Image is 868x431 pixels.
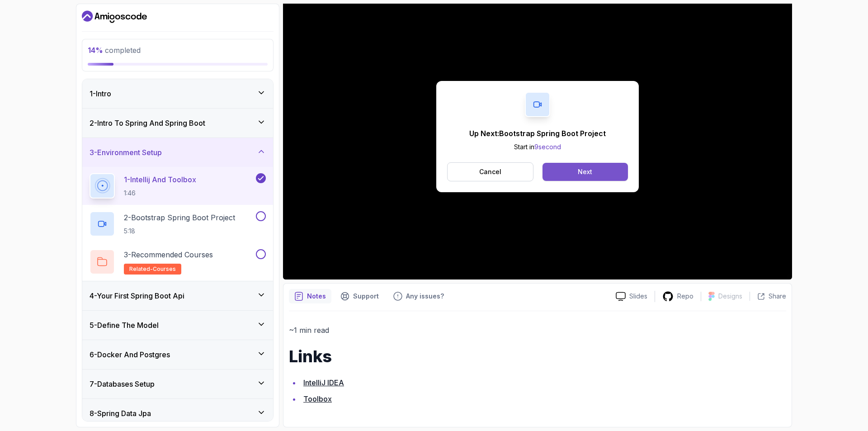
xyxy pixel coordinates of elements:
a: Repo [655,291,701,302]
p: Support [353,292,379,301]
p: Repo [677,292,693,301]
button: 8-Spring Data Jpa [82,399,273,428]
button: 1-Intro [82,79,273,108]
p: Up Next: Bootstrap Spring Boot Project [469,128,606,139]
a: Slides [609,292,655,301]
p: Notes [307,292,326,301]
h3: 2 - Intro To Spring And Spring Boot [90,118,205,128]
p: Cancel [479,167,501,176]
h3: 3 - Environment Setup [90,147,162,158]
h3: 6 - Docker And Postgres [90,349,170,360]
h3: 5 - Define The Model [90,320,159,331]
button: 4-Your First Spring Boot Api [82,281,273,310]
a: IntelliJ IDEA [303,378,344,387]
a: Toolbox [303,394,332,403]
button: 3-Recommended Coursesrelated-courses [90,249,266,275]
p: Slides [629,292,647,301]
button: notes button [289,289,331,303]
h3: 1 - Intro [90,88,111,99]
span: completed [88,46,141,55]
button: 2-Intro To Spring And Spring Boot [82,109,273,137]
h1: Links [289,347,786,365]
button: 7-Databases Setup [82,369,273,398]
p: 2 - Bootstrap Spring Boot Project [124,212,235,223]
p: Any issues? [406,292,444,301]
button: Support button [335,289,384,303]
p: 1:46 [124,189,196,198]
p: Designs [718,292,742,301]
p: ~1 min read [289,324,786,336]
h3: 7 - Databases Setup [90,379,155,389]
button: Next [542,163,628,181]
p: Start in [469,142,606,152]
button: 6-Docker And Postgres [82,340,273,369]
span: 14 % [88,46,103,55]
span: related-courses [129,265,176,273]
button: 1-Intellij And Toolbox1:46 [90,173,266,199]
p: Share [769,292,786,301]
button: 5-Define The Model [82,311,273,340]
a: Dashboard [82,9,147,24]
p: 5:18 [124,227,235,236]
button: 2-Bootstrap Spring Boot Project5:18 [90,211,266,237]
p: 3 - Recommended Courses [124,249,213,260]
button: Cancel [447,162,533,181]
div: Next [578,167,592,176]
button: Share [750,292,786,301]
h3: 4 - Your First Spring Boot Api [90,290,184,301]
span: 9 second [534,143,561,151]
h3: 8 - Spring Data Jpa [90,408,151,419]
p: 1 - Intellij And Toolbox [124,174,196,185]
button: Feedback button [388,289,449,303]
button: 3-Environment Setup [82,138,273,167]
